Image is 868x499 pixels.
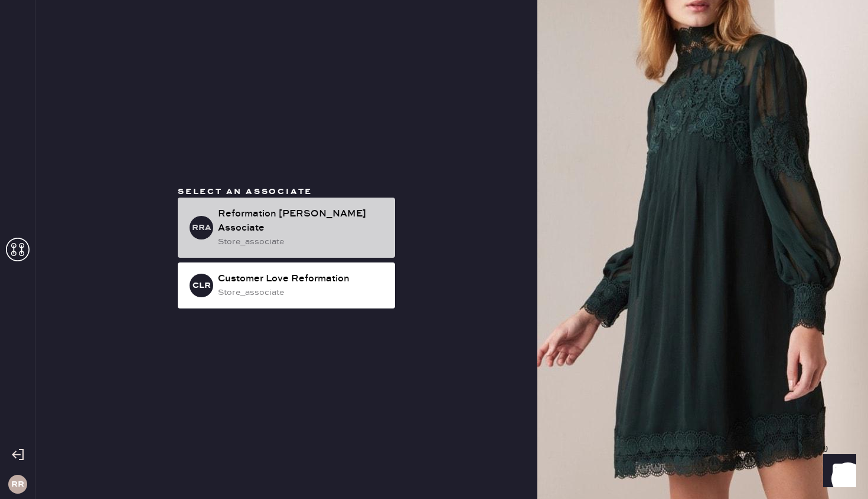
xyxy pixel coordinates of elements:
div: Reformation [PERSON_NAME] Associate [218,207,386,235]
div: store_associate [218,286,386,299]
div: store_associate [218,235,386,248]
h3: RRA [192,224,211,232]
h3: RR [11,480,24,488]
div: Customer Love Reformation [218,272,386,286]
span: Select an associate [178,186,312,197]
h3: CLR [192,281,211,290]
iframe: Front Chat [812,446,863,497]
